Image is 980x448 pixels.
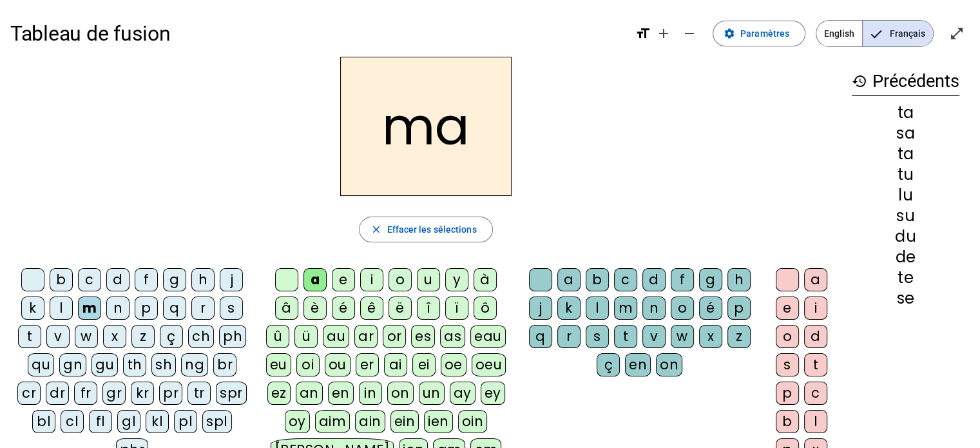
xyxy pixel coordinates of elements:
[220,268,243,291] div: j
[163,297,186,320] div: q
[389,268,412,291] div: o
[267,382,291,405] div: ez
[949,26,965,41] mat-icon: open_in_full
[424,410,453,433] div: ien
[266,325,289,348] div: û
[804,353,827,376] div: t
[642,325,666,348] div: v
[671,297,694,320] div: o
[146,410,169,433] div: kl
[135,297,158,320] div: p
[642,297,666,320] div: n
[294,325,318,348] div: ü
[106,297,130,320] div: n
[776,297,799,320] div: e
[474,297,497,320] div: ô
[296,353,320,376] div: oi
[852,146,959,162] div: ta
[586,325,609,348] div: s
[651,21,677,46] button: Augmenter la taille de la police
[727,268,751,291] div: h
[174,410,197,433] div: pl
[852,73,867,89] mat-icon: history
[419,382,445,405] div: un
[131,325,155,348] div: z
[216,382,247,405] div: spr
[852,67,959,96] h3: Précédents
[360,268,383,291] div: i
[727,325,751,348] div: z
[614,325,637,348] div: t
[103,325,126,348] div: x
[776,382,799,405] div: p
[191,268,215,291] div: h
[61,410,84,433] div: cl
[804,325,827,348] div: d
[332,297,355,320] div: é
[360,297,383,320] div: ê
[359,382,382,405] div: in
[213,353,236,376] div: br
[417,297,440,320] div: î
[804,382,827,405] div: c
[75,325,98,348] div: w
[804,297,827,320] div: i
[804,268,827,291] div: a
[699,297,722,320] div: é
[699,268,722,291] div: g
[202,410,232,433] div: spl
[682,26,697,41] mat-icon: remove
[359,217,492,242] button: Effacer les sélections
[275,297,298,320] div: â
[529,297,552,320] div: j
[944,21,970,46] button: Entrer en plein écran
[74,382,97,405] div: fr
[470,325,506,348] div: eau
[863,21,933,46] span: Français
[656,353,682,376] div: on
[852,229,959,244] div: du
[78,268,101,291] div: c
[412,353,436,376] div: ei
[387,382,414,405] div: on
[78,297,101,320] div: m
[852,249,959,265] div: de
[614,297,637,320] div: m
[389,297,412,320] div: ë
[387,222,476,237] span: Effacer les sélections
[586,297,609,320] div: l
[445,268,468,291] div: y
[411,325,435,348] div: es
[776,410,799,433] div: b
[117,410,140,433] div: gl
[852,167,959,182] div: tu
[163,268,186,291] div: g
[852,208,959,224] div: su
[50,297,73,320] div: l
[852,188,959,203] div: lu
[303,297,327,320] div: è
[458,410,488,433] div: oin
[441,353,466,376] div: oe
[355,410,385,433] div: ain
[852,105,959,121] div: ta
[852,126,959,141] div: sa
[383,325,406,348] div: or
[804,410,827,433] div: l
[191,297,215,320] div: r
[370,224,381,235] mat-icon: close
[474,268,497,291] div: à
[151,353,176,376] div: sh
[32,410,55,433] div: bl
[816,21,862,46] span: English
[17,382,41,405] div: cr
[776,353,799,376] div: s
[131,382,154,405] div: kr
[220,297,243,320] div: s
[724,28,735,39] mat-icon: settings
[445,297,468,320] div: ï
[89,410,112,433] div: fl
[328,382,354,405] div: en
[303,268,327,291] div: a
[816,20,934,47] mat-button-toggle-group: Language selection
